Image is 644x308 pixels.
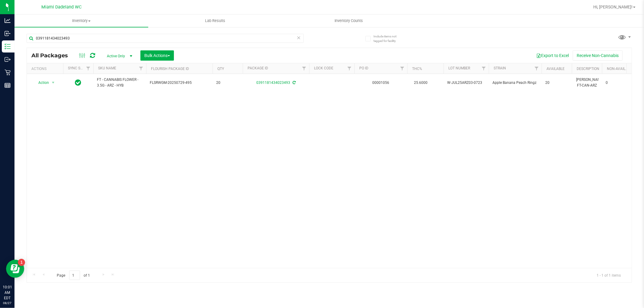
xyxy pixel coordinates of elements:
[359,66,368,70] a: PO ID
[492,80,538,86] span: Apple Banana Peach Ringz
[42,5,82,10] span: Miami Dadeland WC
[50,78,57,87] span: select
[33,78,49,87] span: Action
[5,43,11,49] inline-svg: Inventory
[592,271,626,280] span: 1 - 1 of 1 items
[31,67,61,71] div: Actions
[5,56,11,62] inline-svg: Outbound
[546,67,565,71] a: Available
[593,5,633,9] span: Hi, [PERSON_NAME]!
[532,50,573,61] button: Export to Excel
[344,63,354,74] a: Filter
[299,63,309,74] a: Filter
[83,63,93,74] a: Filter
[314,66,333,70] a: Lock Code
[545,80,568,86] span: 20
[479,63,489,74] a: Filter
[373,81,389,85] a: 00001056
[69,271,80,280] input: 1
[573,50,623,61] button: Receive Non-Cannabis
[14,14,148,27] a: Inventory
[248,66,268,70] a: Package ID
[575,76,598,89] div: [PERSON_NAME]-FT-CAN-ARZ
[3,301,12,305] p: 08/27
[140,50,174,61] button: Bulk Actions
[3,284,12,301] p: 10:01 AM EDT
[31,52,74,59] span: All Packages
[68,66,91,70] a: Sync Status
[5,17,11,24] inline-svg: Analytics
[5,30,11,37] inline-svg: Inbound
[412,67,422,71] a: THC%
[148,14,282,27] a: Lab Results
[98,66,116,70] a: SKU Name
[607,67,634,71] a: Non-Available
[397,63,407,74] a: Filter
[282,14,416,27] a: Inventory Counts
[448,66,470,70] a: Lot Number
[197,18,233,24] span: Lab Results
[494,66,506,70] a: Strain
[5,69,11,75] inline-svg: Retail
[292,81,296,85] span: Sync from Compliance System
[256,81,290,85] a: 0391181434023493
[532,63,542,74] a: Filter
[411,78,431,87] span: 25.6000
[6,260,24,278] iframe: Resource center
[297,34,301,42] span: Clear
[18,259,25,266] iframe: Resource center unread badge
[577,67,599,71] a: Description
[52,271,95,280] span: Page of 1
[151,67,189,71] a: Flourish Package ID
[217,67,224,71] a: Qty
[373,34,404,43] span: Include items not tagged for facility
[447,80,485,86] span: W-JUL25ARZ03-0723
[27,34,304,43] input: Search Package ID, Item Name, SKU, Lot or Part Number...
[5,82,11,88] inline-svg: Reports
[150,80,209,86] span: FLSRWGM-20250729-495
[216,80,239,86] span: 20
[327,18,371,24] span: Inventory Counts
[97,77,143,88] span: FT - CANNABIS FLOWER - 3.5G - ARZ - HYB
[14,18,148,24] span: Inventory
[606,80,629,86] span: 0
[136,63,146,74] a: Filter
[75,78,82,87] span: In Sync
[144,53,170,58] span: Bulk Actions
